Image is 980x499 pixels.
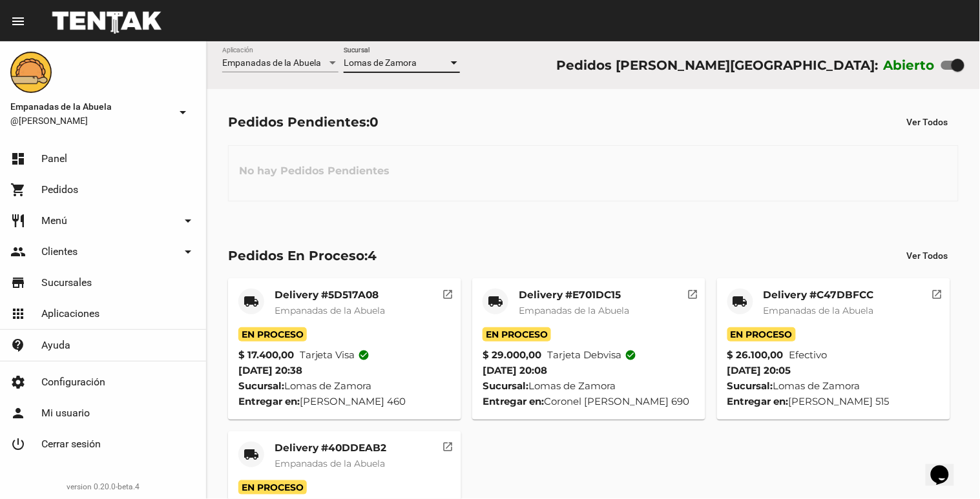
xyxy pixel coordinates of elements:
[10,275,26,290] mat-icon: store
[483,347,541,363] strong: $ 29.000,00
[443,439,454,451] mat-icon: open_in_new
[10,99,170,114] span: Empanadas de la Abuela
[238,327,307,341] span: En Proceso
[727,394,940,409] div: [PERSON_NAME] 515
[897,244,959,267] button: Ver Todos
[238,347,294,363] strong: $ 17.400,00
[10,151,26,167] mat-icon: dashboard
[41,245,78,258] span: Clientes
[41,307,99,320] span: Aplicaciones
[228,112,379,132] div: Pedidos Pendientes:
[10,182,26,198] mat-icon: shopping_cart
[238,480,307,494] span: En Proceso
[238,380,284,392] strong: Sucursal:
[275,305,385,316] span: Empanadas de la Abuela
[41,438,101,451] span: Cerrar sesión
[483,380,528,392] strong: Sucursal:
[764,305,874,316] span: Empanadas de la Abuela
[733,294,748,309] mat-icon: local_shipping
[41,276,92,289] span: Sucursales
[483,395,544,407] strong: Entregar en:
[547,347,636,363] span: Tarjeta debvisa
[764,289,874,301] mat-card-title: Delivery #C47DBFCC
[727,380,773,392] strong: Sucursal:
[41,339,70,352] span: Ayuda
[10,436,26,452] mat-icon: power_settings_new
[238,395,300,407] strong: Entregar en:
[229,152,400,190] h3: No hay Pedidos Pendientes
[344,57,417,68] span: Lomas de Zamora
[932,287,943,298] mat-icon: open_in_new
[687,287,698,298] mat-icon: open_in_new
[275,458,385,469] span: Empanadas de la Abuela
[359,349,370,361] mat-icon: check_circle
[10,244,26,260] mat-icon: people
[10,52,52,93] img: f0136945-ed32-4f7c-91e3-a375bc4bb2c5.png
[180,244,196,260] mat-icon: arrow_drop_down
[10,374,26,390] mat-icon: settings
[10,306,26,321] mat-icon: apps
[897,110,959,134] button: Ver Todos
[625,349,636,361] mat-icon: check_circle
[519,289,629,301] mat-card-title: Delivery #E701DC15
[443,287,454,298] mat-icon: open_in_new
[483,394,695,409] div: Coronel [PERSON_NAME] 690
[10,480,196,493] div: version 0.20.0-beta.4
[727,347,784,363] strong: $ 26.100,00
[907,250,948,261] span: Ver Todos
[789,347,828,363] span: Efectivo
[180,213,196,229] mat-icon: arrow_drop_down
[488,294,503,309] mat-icon: local_shipping
[41,152,67,165] span: Panel
[175,105,191,120] mat-icon: arrow_drop_down
[244,447,259,462] mat-icon: local_shipping
[727,327,796,341] span: En Proceso
[727,395,789,407] strong: Entregar en:
[10,114,170,127] span: @[PERSON_NAME]
[41,407,90,420] span: Mi usuario
[907,117,948,127] span: Ver Todos
[10,213,26,229] mat-icon: restaurant
[10,405,26,421] mat-icon: person
[300,347,370,363] span: Tarjeta visa
[238,394,451,409] div: [PERSON_NAME] 460
[483,378,695,394] div: Lomas de Zamora
[727,364,791,376] span: [DATE] 20:05
[222,57,321,68] span: Empanadas de la Abuela
[275,289,385,301] mat-card-title: Delivery #5D517A08
[41,183,78,196] span: Pedidos
[926,447,967,486] iframe: chat widget
[483,364,547,376] span: [DATE] 20:08
[228,245,377,266] div: Pedidos En Proceso:
[519,305,629,316] span: Empanadas de la Abuela
[556,55,878,76] div: Pedidos [PERSON_NAME][GEOGRAPHIC_DATA]:
[368,248,377,263] span: 4
[884,55,935,76] label: Abierto
[483,327,551,341] span: En Proceso
[244,294,259,309] mat-icon: local_shipping
[238,378,451,394] div: Lomas de Zamora
[41,376,105,389] span: Configuración
[10,14,26,29] mat-icon: menu
[370,114,379,130] span: 0
[10,338,26,353] mat-icon: contact_support
[41,214,67,227] span: Menú
[727,378,940,394] div: Lomas de Zamora
[238,364,302,376] span: [DATE] 20:38
[275,442,386,454] mat-card-title: Delivery #40DDEAB2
